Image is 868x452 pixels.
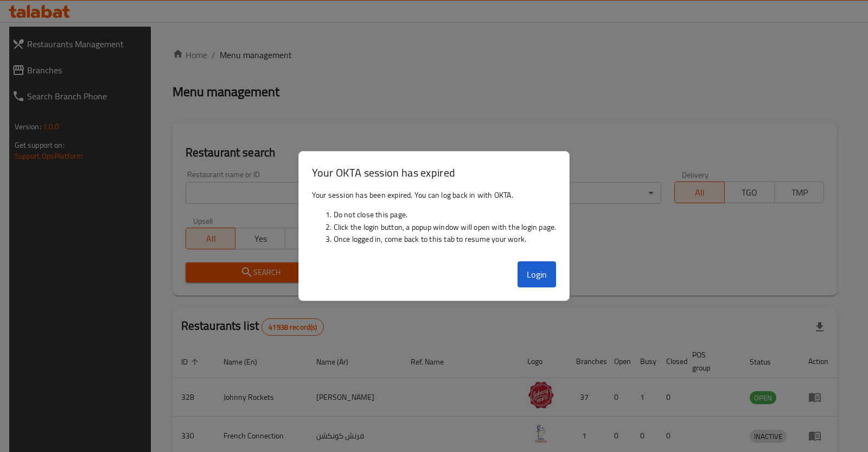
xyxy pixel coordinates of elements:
[312,165,557,180] h3: Your OKTA session has expired
[518,261,557,287] button: Login
[299,185,570,258] div: Your session has been expired. You can log back in with OKTA.
[334,209,557,221] li: Do not close this page.
[334,233,557,245] li: Once logged in, come back to this tab to resume your work.
[334,221,557,233] li: Click the login button, a popup window will open with the login page.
